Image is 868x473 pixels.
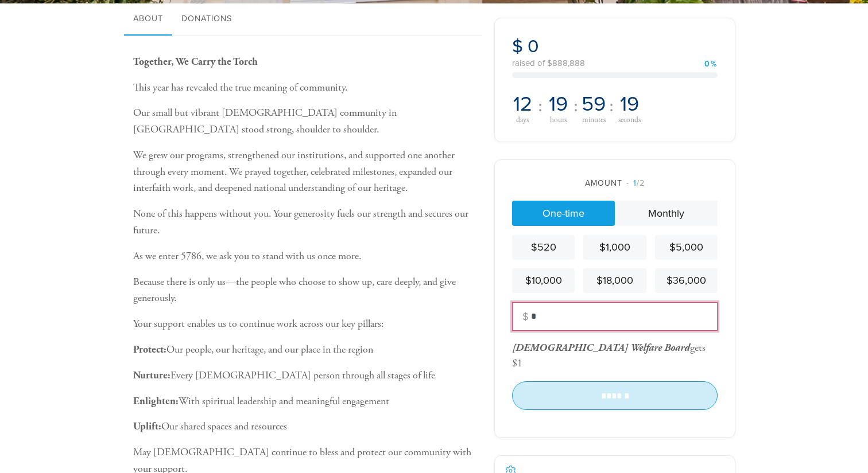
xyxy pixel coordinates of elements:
[618,116,641,124] span: seconds
[660,273,713,288] div: $36,000
[573,97,578,115] span: :
[655,268,718,293] a: $36,000
[512,235,575,260] a: $520
[133,369,170,382] b: Nurture:
[512,357,522,370] div: $1
[512,268,575,293] a: $10,000
[133,80,476,96] p: This year has revealed the true meaning of community.
[620,94,639,115] span: 19
[583,268,646,293] a: $18,000
[538,97,542,115] span: :
[133,368,476,384] p: Every [DEMOGRAPHIC_DATA] person through all stages of life
[133,105,476,138] p: Our small but vibrant [DEMOGRAPHIC_DATA] community in [GEOGRAPHIC_DATA] stood strong, shoulder to...
[704,60,718,68] div: 0%
[133,393,476,410] p: With spiritual leadership and meaningful engagement
[655,235,718,260] a: $5,000
[133,343,166,356] b: Protect:
[512,59,718,68] div: raised of $888,888
[133,394,179,408] b: Enlighten:
[133,55,258,68] b: Together, We Carry the Torch
[133,316,476,333] p: Your support enables us to continue work across our key pillars:
[172,3,241,36] a: Donations
[513,94,532,115] span: 12
[124,3,172,36] a: About
[512,177,718,189] div: Amount
[660,240,713,255] div: $5,000
[133,342,476,358] p: Our people, our heritage, and our place in the region
[615,201,718,226] a: Monthly
[512,341,706,354] div: gets
[517,273,570,288] div: $10,000
[633,178,637,188] span: 1
[609,97,614,115] span: :
[516,116,529,124] span: days
[512,201,615,226] a: One-time
[626,178,645,188] span: /2
[133,248,476,265] p: As we enter 5786, we ask you to stand with us once more.
[582,94,606,115] span: 59
[588,273,641,288] div: $18,000
[133,147,476,197] p: We grew our programs, strengthened our institutions, and supported one another through every mome...
[512,341,690,354] span: [DEMOGRAPHIC_DATA] Welfare Board
[588,240,641,255] div: $1,000
[133,420,161,433] b: Uplift:
[583,235,646,260] a: $1,000
[528,36,539,57] span: 0
[517,240,570,255] div: $520
[133,274,476,307] p: Because there is only us—the people who choose to show up, care deeply, and give generously.
[512,36,523,57] span: $
[582,116,606,124] span: minutes
[550,116,567,124] span: hours
[549,94,568,115] span: 19
[133,206,476,239] p: None of this happens without you. Your generosity fuels our strength and secures our future.
[133,419,476,435] p: Our shared spaces and resources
